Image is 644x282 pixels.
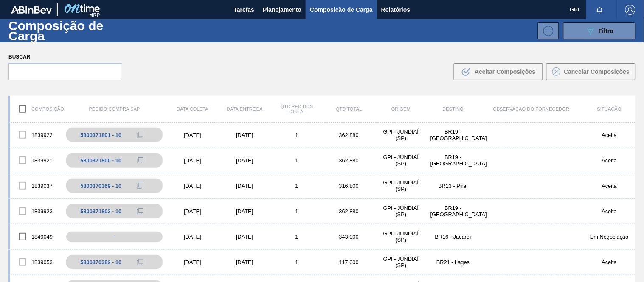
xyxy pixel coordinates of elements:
img: Logout [625,5,636,15]
div: Nova Composição [534,22,559,39]
span: Aceitar Composições [475,68,535,75]
div: 1 [271,157,323,164]
div: GPI - JUNDIAÍ (SP) [375,230,427,243]
div: Data entrega [219,106,271,112]
div: GPI - JUNDIAÍ (SP) [375,179,427,192]
div: Aceita [583,259,636,265]
span: Composição de Carga [310,5,373,15]
div: Copiar [132,257,149,267]
div: 5800370369 - 10 [80,183,121,189]
label: Buscar [8,51,122,63]
div: Qtd Total [323,106,375,112]
div: GPI - JUNDIAÍ (SP) [375,205,427,218]
h1: Composição de Carga [8,21,142,40]
div: 1839922 [10,126,62,144]
div: 362,880 [323,132,375,138]
div: BR19 - Nova Rio [427,154,479,167]
div: Qtd Pedidos Portal [271,104,323,114]
img: TNhmsLtSVTkK8tSr43FrP2fwEKptu5GPRR3wAAAABJRU5ErkJggg== [11,6,52,14]
div: 5800371800 - 10 [80,157,121,164]
div: 5800371801 - 10 [80,132,121,138]
div: GPI - JUNDIAÍ (SP) [375,154,427,167]
div: [DATE] [219,259,271,265]
div: Composição [10,100,62,118]
div: 362,880 [323,208,375,215]
div: Pedido Compra SAP [62,106,167,112]
span: Relatórios [381,5,410,15]
div: 1 [271,259,323,265]
div: Data coleta [166,106,219,112]
div: Aceita [583,157,636,164]
div: 1 [271,183,323,189]
button: Notificações [586,4,613,16]
div: [DATE] [166,234,219,240]
div: 1 [271,208,323,215]
span: Planejamento [263,5,301,15]
div: Copiar [132,181,149,191]
span: Filtro [599,28,614,34]
div: 1839921 [10,151,62,169]
div: Copiar [132,155,149,165]
button: Cancelar Composições [546,63,636,80]
div: BR19 - Nova Rio [427,205,479,218]
div: 316,800 [323,183,375,189]
div: 1 [271,234,323,240]
div: [DATE] [166,183,219,189]
div: GPI - JUNDIAÍ (SP) [375,256,427,268]
div: BR16 - Jacareí [427,234,479,240]
div: - [66,232,163,242]
div: [DATE] [219,183,271,189]
div: [DATE] [166,259,219,265]
div: Aceita [583,132,636,138]
div: 117,000 [323,259,375,265]
span: Cancelar Composições [564,68,630,75]
button: Filtro [563,22,636,39]
div: [DATE] [219,208,271,215]
div: [DATE] [166,208,219,215]
div: Origem [375,106,427,112]
div: BR21 - Lages [427,259,479,265]
div: Destino [427,106,479,112]
div: Copiar [132,206,149,216]
div: 343,000 [323,234,375,240]
div: 1839037 [10,177,62,195]
div: [DATE] [219,234,271,240]
div: BR19 - Nova Rio [427,128,479,141]
div: Observação do Fornecedor [479,106,584,112]
div: 5800370382 - 10 [80,259,121,265]
div: Em Negociação [583,234,636,240]
div: GPI - JUNDIAÍ (SP) [375,128,427,141]
div: BR13 - Piraí [427,183,479,189]
div: 5800371802 - 10 [80,208,121,215]
div: [DATE] [166,132,219,138]
div: [DATE] [166,157,219,164]
div: [DATE] [219,157,271,164]
div: 362,880 [323,157,375,164]
div: [DATE] [219,132,271,138]
div: Aceita [583,208,636,215]
div: Aceita [583,183,636,189]
span: Tarefas [233,5,254,15]
button: Aceitar Composições [454,63,543,80]
div: 1 [271,132,323,138]
div: 1839923 [10,202,62,220]
div: Situação [583,106,636,112]
div: 1840049 [10,228,62,246]
div: Copiar [132,130,149,140]
div: 1839053 [10,253,62,271]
